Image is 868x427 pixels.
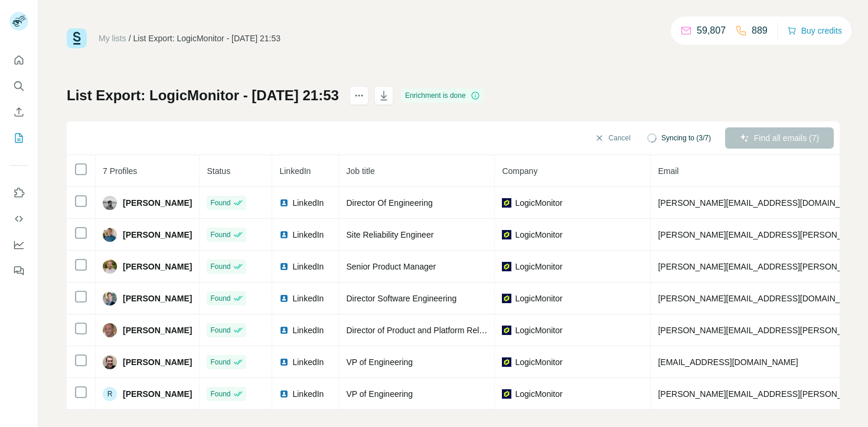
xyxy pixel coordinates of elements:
[103,387,117,401] div: R
[210,389,230,399] span: Found
[9,234,28,255] button: Dashboard
[402,88,484,103] div: Enrichment is done
[515,293,562,304] span: LogicMonitor
[502,294,511,303] img: company-logo
[346,294,456,303] span: Director Software Engineering
[103,196,117,210] img: Avatar
[346,198,432,208] span: Director Of Engineering
[346,389,413,399] span: VP of Engineering
[502,198,511,208] img: company-logo
[129,32,131,44] li: /
[210,261,230,272] span: Found
[292,261,324,272] span: LinkedIn
[279,230,289,239] img: LinkedIn logo
[658,198,866,208] span: [PERSON_NAME][EMAIL_ADDRESS][DOMAIN_NAME]
[346,262,436,271] span: Senior Product Manager
[292,324,324,336] span: LinkedIn
[9,101,28,123] button: Enrich CSV
[9,127,28,149] button: My lists
[661,133,711,143] span: Syncing to (3/7)
[279,166,311,176] span: LinkedIn
[502,166,537,176] span: Company
[515,229,562,241] span: LogicMonitor
[515,197,562,209] span: LogicMonitor
[133,32,281,44] div: List Export: LogicMonitor - [DATE] 21:53
[210,229,230,240] span: Found
[752,24,768,38] p: 889
[346,166,374,176] span: Job title
[103,355,117,369] img: Avatar
[123,388,192,400] span: [PERSON_NAME]
[658,294,866,303] span: [PERSON_NAME][EMAIL_ADDRESS][DOMAIN_NAME]
[515,388,562,400] span: LogicMonitor
[210,357,230,367] span: Found
[123,197,192,209] span: [PERSON_NAME]
[123,261,192,272] span: [PERSON_NAME]
[9,182,28,203] button: Use Surfe on LinkedIn
[123,356,192,368] span: [PERSON_NAME]
[103,228,117,242] img: Avatar
[123,293,192,304] span: [PERSON_NAME]
[515,324,562,336] span: LogicMonitor
[292,388,324,400] span: LinkedIn
[279,198,289,208] img: LinkedIn logo
[103,260,117,274] img: Avatar
[99,34,126,43] a: My lists
[292,293,324,304] span: LinkedIn
[9,208,28,229] button: Use Surfe API
[123,324,192,336] span: [PERSON_NAME]
[346,326,502,335] span: Director of Product and Platform Reliability
[292,229,324,241] span: LinkedIn
[279,389,289,399] img: LinkedIn logo
[9,50,28,71] button: Quick start
[279,326,289,335] img: LinkedIn logo
[103,323,117,337] img: Avatar
[697,24,726,38] p: 59,807
[207,166,230,176] span: Status
[9,75,28,97] button: Search
[279,262,289,271] img: LinkedIn logo
[502,389,511,399] img: company-logo
[502,262,511,271] img: company-logo
[103,291,117,306] img: Avatar
[279,357,289,367] img: LinkedIn logo
[502,326,511,335] img: company-logo
[515,356,562,368] span: LogicMonitor
[9,260,28,281] button: Feedback
[502,230,511,239] img: company-logo
[103,166,137,176] span: 7 Profiles
[350,86,368,105] button: actions
[210,198,230,208] span: Found
[586,127,639,149] button: Cancel
[279,294,289,303] img: LinkedIn logo
[292,356,324,368] span: LinkedIn
[787,22,842,39] button: Buy credits
[292,197,324,209] span: LinkedIn
[210,325,230,336] span: Found
[123,229,192,241] span: [PERSON_NAME]
[658,166,678,176] span: Email
[67,28,87,48] img: Surfe Logo
[346,357,413,367] span: VP of Engineering
[515,261,562,272] span: LogicMonitor
[658,357,798,367] span: [EMAIL_ADDRESS][DOMAIN_NAME]
[346,230,433,239] span: Site Reliability Engineer
[210,293,230,304] span: Found
[67,86,339,105] h1: List Export: LogicMonitor - [DATE] 21:53
[502,357,511,367] img: company-logo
